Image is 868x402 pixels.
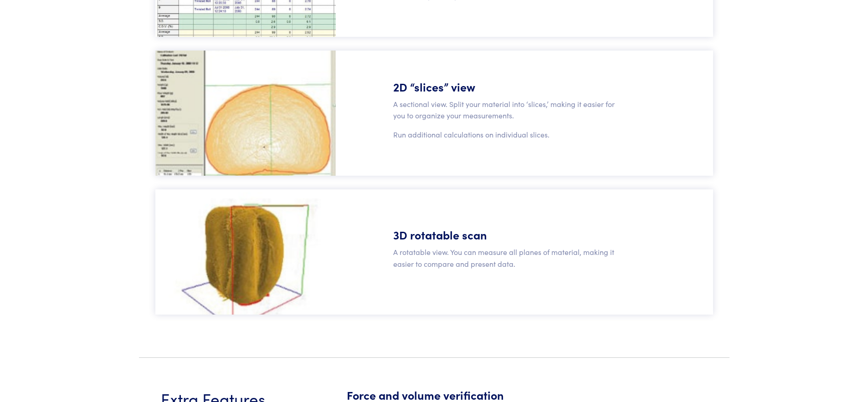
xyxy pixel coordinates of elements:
p: Run additional calculations on individual slices. [393,129,615,141]
img: volscan-rotatable-scan.png [155,189,336,315]
p: A sectional view. Split your material into ‘slices,’ making it easier for you to organize your me... [393,98,615,122]
h5: 3D rotatable scan [393,227,615,243]
img: volscan-2d-slices.png [155,51,336,176]
p: A rotatable view. You can measure all planes of material, making it easier to compare and present... [393,246,615,270]
h5: 2D “slices” view [393,79,615,95]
